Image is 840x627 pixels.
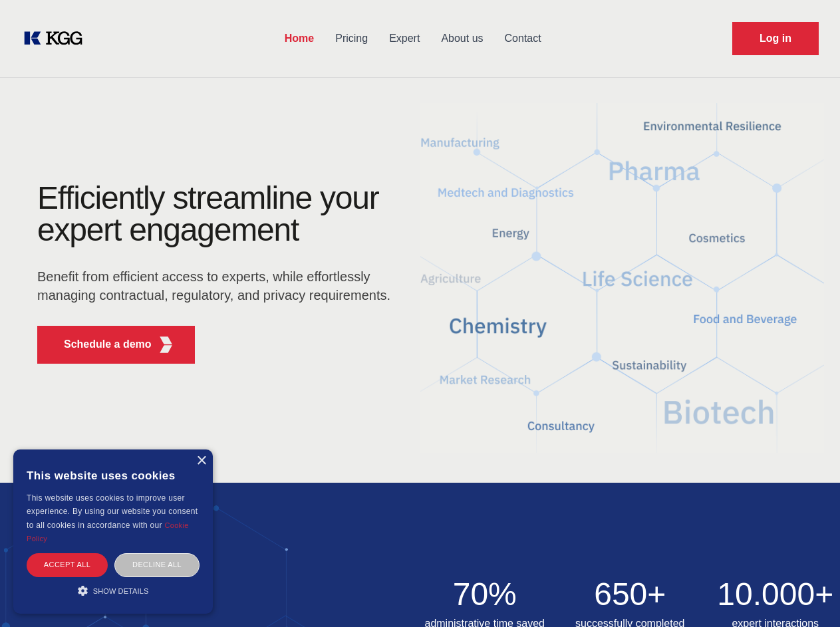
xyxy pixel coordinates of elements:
div: Decline all [114,553,200,576]
div: Accept all [27,553,108,576]
img: KGG Fifth Element RED [420,86,825,469]
h2: 70% [420,578,550,610]
iframe: Chat Widget [773,563,840,627]
a: Request Demo [732,22,819,55]
span: This website uses cookies to improve user experience. By using our website you consent to all coo... [27,493,198,530]
a: Pricing [325,21,378,56]
h2: 650+ [565,578,695,610]
h1: Efficiently streamline your expert engagement [37,182,399,246]
div: This website uses cookies [27,459,200,491]
a: Cookie Policy [27,521,189,543]
a: Home [274,21,325,56]
a: Expert [378,21,430,56]
img: KGG Fifth Element RED [158,336,174,353]
div: Show details [27,584,200,597]
div: Close [196,456,206,466]
a: Contact [494,21,552,56]
a: About us [430,21,493,56]
p: Schedule a demo [64,336,152,352]
p: Benefit from efficient access to experts, while effortlessly managing contractual, regulatory, an... [37,267,399,305]
button: Schedule a demoKGG Fifth Element RED [37,326,195,364]
a: KOL Knowledge Platform: Talk to Key External Experts (KEE) [21,28,93,49]
span: Show details [93,587,149,595]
